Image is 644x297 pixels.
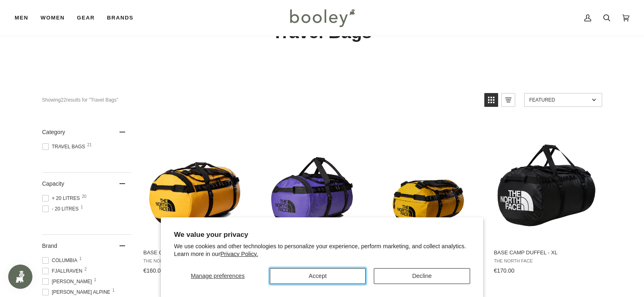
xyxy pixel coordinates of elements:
[85,267,87,271] span: 2
[82,195,87,199] span: 20
[142,128,250,236] img: The North Face Base Camp Duffel - Large Summit Gold / TNF Black A - Booley Galway
[8,264,33,289] iframe: Button to open loyalty program pop-up
[494,267,514,274] span: €170.00
[87,143,92,147] span: 21
[484,93,498,107] a: View grid mode
[191,273,245,279] span: Manage preferences
[259,128,366,236] img: The North Face Base Camp Duffel - Medium Peak Purple / TNF Black - Booley Galway
[41,14,65,22] span: Women
[494,258,599,264] span: The North Face
[501,93,515,107] a: View list mode
[143,258,249,264] span: The North Face
[374,268,470,284] button: Decline
[42,180,64,187] span: Capacity
[42,243,57,249] span: Brand
[77,14,95,22] span: Gear
[529,97,589,103] span: Featured
[42,257,80,264] span: Columbia
[94,278,96,282] span: 1
[42,288,113,296] span: [PERSON_NAME] Alpine
[79,257,82,261] span: 1
[376,121,484,277] a: Base Camp Duffel - Small
[492,128,600,236] img: The North Face Base Camp Duffel - XL TNF Black / TNF White / NPF - Booley Galway
[107,14,133,22] span: Brands
[81,205,83,209] span: 1
[524,93,602,107] a: Sort options
[42,205,81,212] span: - 20 Litres
[174,268,261,284] button: Manage preferences
[15,14,28,22] span: Men
[494,249,599,256] span: Base Camp Duffel - XL
[113,288,115,293] span: 1
[42,129,65,135] span: Category
[376,128,484,236] img: The North Face Base Camp Duffel - Small Summit Gold / TNF Black / NPF - Booley Galway
[42,143,88,150] span: Travel Bags
[42,267,85,275] span: Fjallraven
[143,249,249,256] span: Base Camp Duffel - Large
[142,121,250,277] a: Base Camp Duffel - Large
[174,230,470,239] h2: We value your privacy
[286,6,358,30] img: Booley
[259,121,366,277] a: Base Camp Duffel - Medium
[270,268,366,284] button: Accept
[42,93,478,107] div: Showing results for "Travel Bags"
[143,267,164,274] span: €160.00
[42,278,95,285] span: [PERSON_NAME]
[174,243,470,258] p: We use cookies and other technologies to personalize your experience, perform marketing, and coll...
[492,121,600,277] a: Base Camp Duffel - XL
[42,195,82,202] span: + 20 Litres
[220,251,258,257] a: Privacy Policy.
[61,97,66,103] b: 22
